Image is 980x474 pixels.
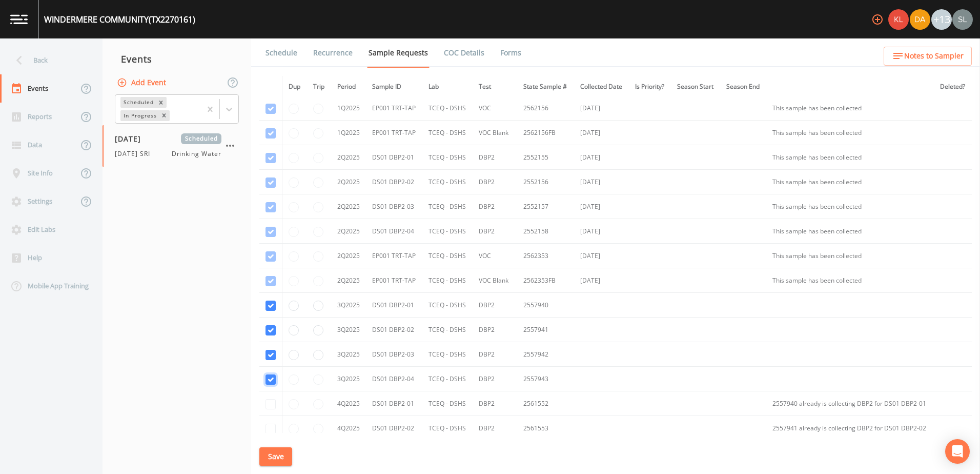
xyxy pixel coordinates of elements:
button: Add Event [115,73,170,92]
div: Remove Scheduled [155,97,167,108]
td: DBP2 [473,293,517,318]
td: TCEQ - DSHS [422,268,473,293]
td: 2557941 already is collecting DBP2 for DS01 DBP2-02 [766,416,934,441]
td: 2Q2025 [331,170,366,194]
th: Period [331,76,366,98]
td: TCEQ - DSHS [422,194,473,219]
td: This sample has been collected [766,96,934,121]
td: VOC [473,244,517,268]
td: VOC [473,96,517,121]
td: 2557941 [517,318,574,342]
td: EP001 TRT-TAP [366,96,422,121]
div: Scheduled [120,97,155,108]
span: [DATE] SRI [115,149,156,159]
td: DBP2 [473,145,517,170]
td: DS01 DBP2-04 [366,367,422,391]
td: 3Q2025 [331,367,366,391]
span: Drinking Water [172,149,221,159]
button: Save [259,447,292,466]
th: Dup [282,76,307,98]
td: [DATE] [574,219,629,244]
td: 2Q2025 [331,145,366,170]
td: EP001 TRT-TAP [366,121,422,145]
td: 4Q2025 [331,391,366,416]
th: Deleted? [934,76,972,98]
td: This sample has been collected [766,194,934,219]
th: Test [473,76,517,98]
td: 4Q2025 [331,416,366,441]
td: TCEQ - DSHS [422,96,473,121]
td: 1Q2025 [331,121,366,145]
td: 2552157 [517,194,574,219]
td: 2Q2025 [331,268,366,293]
td: 2557940 [517,293,574,318]
td: [DATE] [574,170,629,194]
img: 9c4450d90d3b8045b2e5fa62e4f92659 [888,9,909,30]
td: 2562353 [517,244,574,268]
th: Trip [307,76,331,98]
div: Events [103,46,251,72]
div: Open Intercom Messenger [945,439,970,464]
td: TCEQ - DSHS [422,219,473,244]
td: 1Q2025 [331,96,366,121]
div: WINDERMERE COMMUNITY (TX2270161) [44,13,195,26]
td: DBP2 [473,391,517,416]
td: 2552155 [517,145,574,170]
td: DBP2 [473,318,517,342]
span: Scheduled [181,133,221,144]
td: 2Q2025 [331,219,366,244]
td: 2Q2025 [331,244,366,268]
a: COC Details [442,38,486,67]
td: [DATE] [574,96,629,121]
td: TCEQ - DSHS [422,318,473,342]
td: 2557943 [517,367,574,391]
td: 3Q2025 [331,342,366,367]
td: DBP2 [473,367,517,391]
th: State Sample # [517,76,574,98]
td: 2561553 [517,416,574,441]
th: Is Priority? [629,76,671,98]
td: VOC Blank [473,121,517,145]
a: Recurrence [312,38,354,67]
td: This sample has been collected [766,219,934,244]
th: Collected Date [574,76,629,98]
td: TCEQ - DSHS [422,416,473,441]
td: 2552156 [517,170,574,194]
div: In Progress [120,110,158,121]
td: TCEQ - DSHS [422,367,473,391]
td: 2562156FB [517,121,574,145]
td: 2557940 already is collecting DBP2 for DS01 DBP2-01 [766,391,934,416]
img: a84961a0472e9debc750dd08a004988d [910,9,930,30]
td: This sample has been collected [766,145,934,170]
td: TCEQ - DSHS [422,342,473,367]
a: [DATE]Scheduled[DATE] SRIDrinking Water [103,125,251,167]
td: DS01 DBP2-03 [366,194,422,219]
span: [DATE] [115,133,148,144]
th: Lab [422,76,473,98]
td: DBP2 [473,219,517,244]
td: [DATE] [574,121,629,145]
td: [DATE] [574,194,629,219]
td: DBP2 [473,342,517,367]
td: EP001 TRT-TAP [366,268,422,293]
td: 2562353FB [517,268,574,293]
a: Schedule [264,38,299,67]
td: TCEQ - DSHS [422,170,473,194]
td: This sample has been collected [766,244,934,268]
td: TCEQ - DSHS [422,121,473,145]
th: Season End [720,76,766,98]
td: DS01 DBP2-03 [366,342,422,367]
div: +13 [931,9,952,30]
img: 0d5b2d5fd6ef1337b72e1b2735c28582 [952,9,973,30]
td: 2557942 [517,342,574,367]
td: TCEQ - DSHS [422,145,473,170]
img: logo [10,14,28,24]
td: This sample has been collected [766,121,934,145]
td: TCEQ - DSHS [422,244,473,268]
td: DS01 DBP2-04 [366,219,422,244]
td: [DATE] [574,145,629,170]
td: DBP2 [473,170,517,194]
th: Sample ID [366,76,422,98]
td: DS01 DBP2-02 [366,318,422,342]
td: DS01 DBP2-01 [366,293,422,318]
